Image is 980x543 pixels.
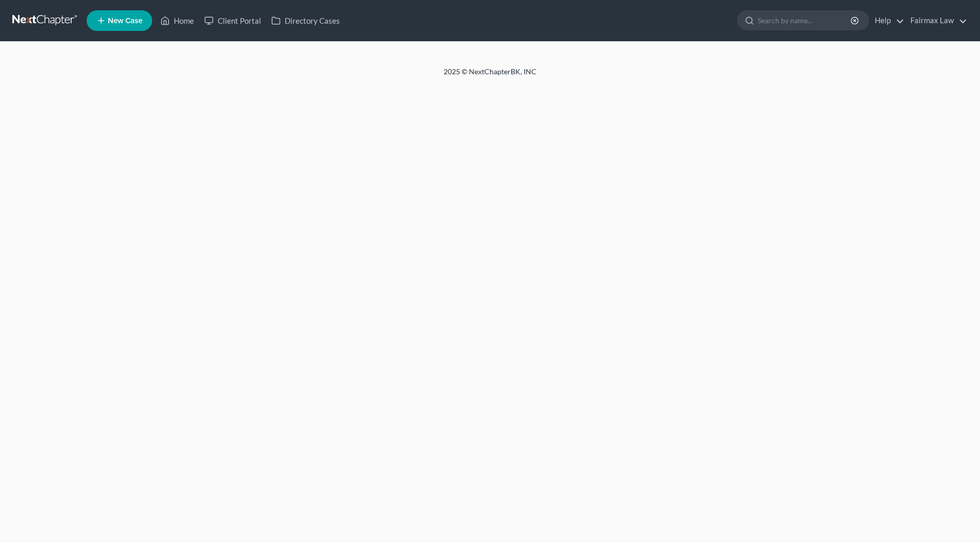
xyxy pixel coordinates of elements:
a: Directory Cases [266,11,345,30]
div: 2025 © NextChapterBK, INC [196,67,784,85]
a: Fairmax Law [905,11,967,30]
a: Client Portal [199,11,266,30]
input: Search by name... [758,11,852,30]
a: Help [870,11,904,30]
span: New Case [108,17,142,25]
a: Home [155,11,199,30]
